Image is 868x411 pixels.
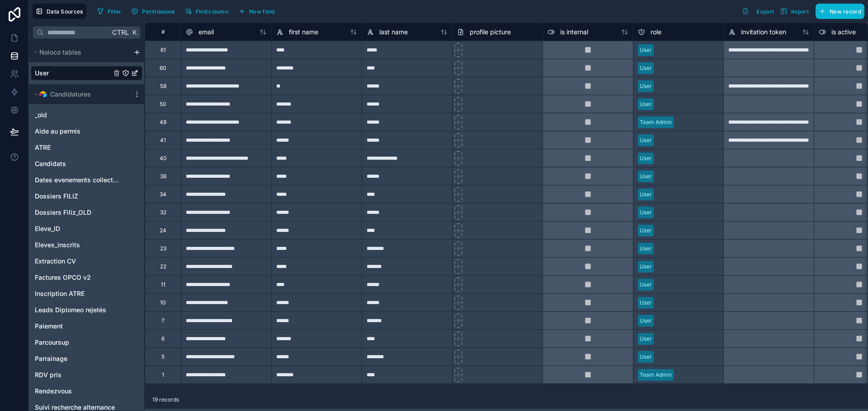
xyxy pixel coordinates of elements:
span: is active [831,28,856,37]
span: invitation token [741,28,786,37]
div: 6 [161,335,165,342]
div: 49 [160,119,166,126]
div: 60 [160,65,166,72]
div: 5 [161,353,165,360]
div: 11 [161,281,165,288]
div: User [640,335,652,343]
div: User [640,245,652,253]
div: Team Admin [640,118,672,126]
span: Ctrl [111,27,130,38]
button: New field [235,5,278,18]
div: User [640,317,652,325]
span: Find column [196,8,228,15]
div: 1 [162,371,164,379]
span: is internal [560,28,588,37]
div: 58 [160,83,166,90]
div: User [640,299,652,307]
button: Data Sources [33,4,86,19]
span: K [131,29,137,36]
div: 32 [160,209,166,216]
div: User [640,46,652,54]
div: 38 [160,173,166,180]
div: 10 [160,299,166,306]
div: 23 [160,245,166,252]
span: Export [756,8,774,15]
button: Export [739,4,777,19]
span: last name [379,28,408,37]
div: User [640,100,652,108]
div: # [152,28,174,35]
span: profile picture [470,28,511,37]
div: User [640,64,652,72]
div: User [640,281,652,289]
div: User [640,263,652,271]
div: 61 [160,46,166,54]
span: Data Sources [47,8,83,15]
button: New record [816,4,864,19]
a: Permissions [128,5,181,18]
div: Team Admin [640,371,672,379]
span: New field [249,8,275,15]
div: 22 [160,263,166,270]
span: 19 records [152,396,179,403]
span: role [651,28,661,37]
span: New record [830,8,861,15]
div: User [640,226,652,235]
div: 40 [160,155,167,162]
button: Permissions [128,5,178,18]
div: User [640,353,652,361]
div: User [640,208,652,217]
div: 24 [160,227,166,234]
a: New record [812,4,864,19]
div: 7 [161,317,165,324]
div: User [640,190,652,199]
button: Filter [94,5,125,18]
span: email [198,28,214,37]
button: Import [777,4,812,19]
span: Permissions [142,8,175,15]
div: 34 [160,191,166,198]
div: User [640,136,652,144]
div: 50 [160,101,166,108]
span: Filter [108,8,122,15]
div: 41 [160,137,166,144]
div: User [640,154,652,162]
span: first name [289,28,318,37]
div: User [640,82,652,90]
span: Import [791,8,809,15]
div: User [640,172,652,180]
button: Find column [182,5,231,18]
